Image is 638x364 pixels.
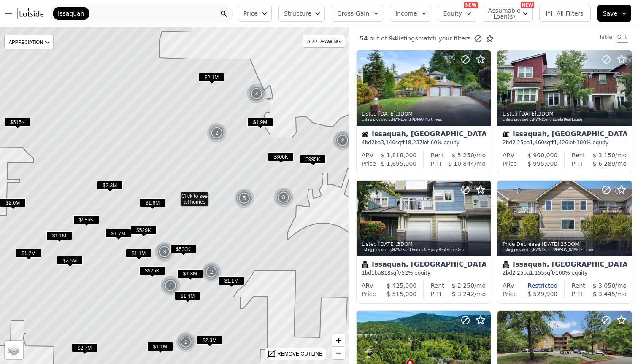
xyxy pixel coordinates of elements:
[97,181,123,193] div: $2.3M
[58,9,84,18] span: Issaquah
[593,152,615,159] span: $ 3,150
[362,261,486,270] div: Issaquah, [GEOGRAPHIC_DATA]
[405,140,422,146] span: 18,237
[139,266,165,278] div: $525K
[139,266,165,275] span: $525K
[175,291,200,300] span: $1.4M
[381,140,395,146] span: 3,140
[97,181,123,190] span: $2.3M
[175,291,200,304] div: $1.4M
[16,249,41,261] div: $1.2M
[452,152,474,159] span: $ 5,250
[177,269,203,278] span: $1.3M
[207,123,227,143] img: g1.png
[362,290,376,298] div: Price
[273,187,294,208] div: 8
[268,152,294,164] div: $800K
[585,151,627,159] div: /mo
[503,241,627,248] div: Price Decrease , 25 DOM
[57,256,83,268] div: $2.5M
[572,159,582,168] div: PITI
[593,282,615,289] span: $ 3,050
[147,342,173,351] span: $1.1M
[234,188,255,208] img: g1.png
[219,276,244,289] div: $1.1M
[273,187,294,208] img: g1.png
[444,281,486,290] div: /mo
[448,160,474,167] span: $ 10,844
[219,276,244,285] span: $1.1M
[247,118,273,130] div: $1.9M
[603,9,617,18] span: Save
[599,34,612,43] div: Table
[126,249,151,261] div: $1.1M
[72,343,97,356] div: $2.7M
[362,131,486,139] div: Issaquah, [GEOGRAPHIC_DATA]
[503,290,517,298] div: Price
[483,5,533,22] button: Assumable Loan(s)
[378,111,396,117] time: 2025-08-15 21:15
[160,275,181,296] div: 4
[503,111,627,117] div: Listed , 3 DOM
[554,140,568,146] span: 1,426
[246,84,267,104] div: 3
[497,50,631,173] a: Listed [DATE],3DOMListing provided byNWMLSand Zonda Real EstateTownhouseIssaquah, [GEOGRAPHIC_DAT...
[278,5,325,22] button: Structure
[395,9,417,18] span: Income
[390,5,431,22] button: Income
[381,152,417,159] span: $ 1,818,000
[332,334,345,347] a: Zoom in
[497,180,631,304] a: Price Decrease [DATE],25DOMListing provided byNWMLSand [PERSON_NAME] EastsideCondominiumIssaquah,...
[542,241,559,247] time: 2025-08-15 18:56
[349,34,494,43] div: out of listings
[268,152,294,161] span: $800K
[356,50,490,173] a: Listed [DATE],3DOMListing provided byNWMLSand RE/MAX NorthwestHouseIssaquah, [GEOGRAPHIC_DATA]4bd...
[593,160,615,167] span: $ 6,289
[57,256,83,265] span: $2.5M
[572,281,585,290] div: Rent
[503,248,627,253] div: Listing provided by NWMLS and [PERSON_NAME] Eastside
[197,336,222,348] div: $2.3M
[16,249,41,258] span: $1.2M
[131,226,157,235] span: $529K
[503,261,627,270] div: Issaquah, [GEOGRAPHIC_DATA]
[431,151,444,159] div: Rent
[452,282,474,289] span: $ 2,250
[381,160,417,167] span: $ 1,695,000
[444,151,486,159] div: /mo
[539,5,591,22] button: All Filters
[503,151,514,159] div: ARV
[199,73,224,82] span: $2.1M
[488,8,515,19] span: Assumable Loan(s)
[337,9,369,18] span: Gross Gain
[585,281,627,290] div: /mo
[362,159,376,168] div: Price
[303,35,345,47] div: ADD DRAWING
[438,5,476,22] button: Equity
[336,335,341,345] span: +
[105,229,131,241] div: $1.7M
[176,332,197,352] img: g1.png
[362,131,368,138] img: House
[503,131,509,138] img: Townhouse
[362,270,486,276] div: 1 bd 1 ba sqft · 52% equity
[582,290,627,298] div: /mo
[431,281,444,290] div: Rent
[336,348,341,358] span: −
[443,9,462,18] span: Equity
[441,159,486,168] div: /mo
[140,198,165,210] div: $1.6M
[247,118,273,127] span: $1.9M
[360,35,368,42] span: 54
[362,261,368,268] img: Condominium
[582,159,627,168] div: /mo
[527,152,557,159] span: $ 900,000
[514,281,557,290] div: Restricted
[332,5,383,22] button: Gross Gain
[300,155,326,167] div: $995K
[177,269,203,281] div: $1.3M
[201,262,222,282] div: 2
[418,34,471,43] span: match your filters
[333,130,353,151] div: 2
[362,139,486,146] div: 4 bd 2 ba sqft lot · 60% equity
